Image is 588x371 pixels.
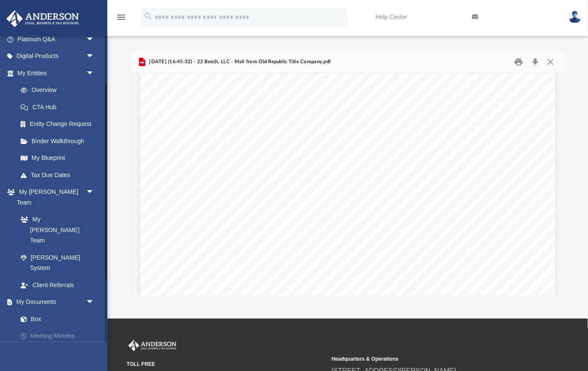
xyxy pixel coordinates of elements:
[131,73,564,295] div: Document Viewer
[6,184,103,211] a: My [PERSON_NAME] Teamarrow_drop_down
[543,55,558,68] button: Close
[127,360,326,368] small: TOLL FREE
[527,55,543,68] button: Download
[6,31,107,48] a: Platinum Q&Aarrow_drop_down
[12,116,107,133] a: Entity Change Request
[116,16,126,22] a: menu
[147,58,331,66] span: [DATE] (16:45:32) - 22 Beech, LLC - Mail from Old Republic Title Company.pdf
[12,310,103,328] a: Box
[12,276,103,294] a: Client Referrals
[127,340,178,351] img: Anderson Advisors Platinum Portal
[12,82,107,99] a: Overview
[6,48,107,65] a: Digital Productsarrow_drop_down
[12,249,103,276] a: [PERSON_NAME] System
[569,11,582,23] img: User Pic
[131,73,564,295] div: File preview
[131,51,564,295] div: Preview
[86,31,103,48] span: arrow_drop_down
[116,12,126,22] i: menu
[332,355,530,363] small: Headquarters & Operations
[4,10,82,27] img: Anderson Advisors Platinum Portal
[6,64,107,82] a: My Entitiesarrow_drop_down
[12,98,107,116] a: CTA Hub
[12,166,107,184] a: Tax Due Dates
[12,150,103,167] a: My Blueprint
[86,64,103,82] span: arrow_drop_down
[12,328,107,345] a: Meeting Minutes
[86,48,103,65] span: arrow_drop_down
[143,12,153,21] i: search
[86,184,103,201] span: arrow_drop_down
[511,55,528,68] button: Print
[12,132,107,150] a: Binder Walkthrough
[6,294,107,311] a: My Documentsarrow_drop_down
[86,294,103,311] span: arrow_drop_down
[12,211,99,249] a: My [PERSON_NAME] Team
